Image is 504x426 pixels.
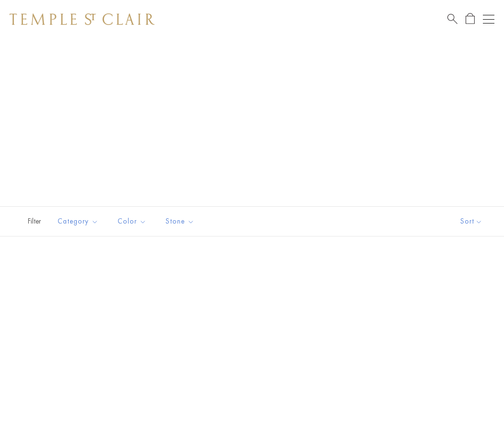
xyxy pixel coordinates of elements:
[439,207,504,236] button: Show sort by
[466,13,475,25] a: Open Shopping Bag
[483,13,494,25] button: Open navigation
[50,211,106,232] button: Category
[447,13,457,25] a: Search
[158,211,202,232] button: Stone
[113,215,154,227] span: Color
[53,215,106,227] span: Category
[10,13,155,25] img: Temple St. Clair
[110,211,154,232] button: Color
[161,215,202,227] span: Stone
